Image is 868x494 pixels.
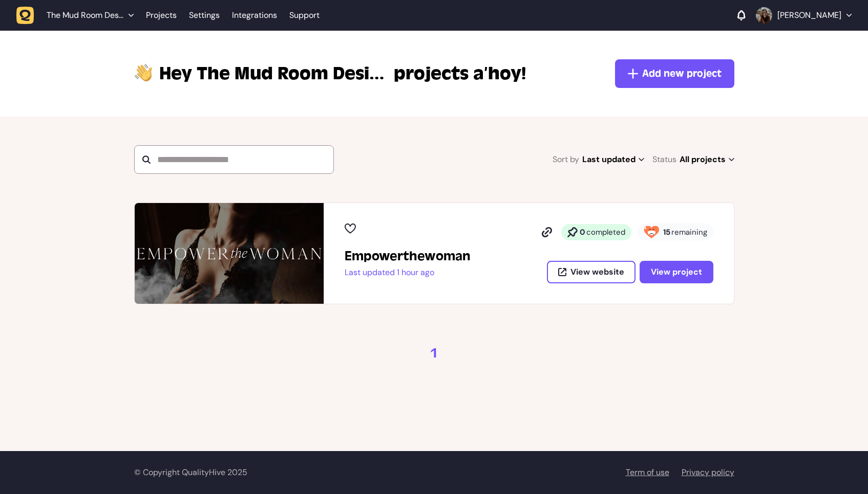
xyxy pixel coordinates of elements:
button: The Mud Room Design Studio [16,6,140,25]
span: Status [652,152,676,167]
p: Last updated 1 hour ago [345,267,471,278]
a: Privacy policy [682,467,734,478]
img: hi-hand [134,61,153,82]
span: Last updated [582,152,644,167]
span: remaining [671,227,707,237]
strong: 0 [580,227,585,237]
p: [PERSON_NAME] [777,10,841,20]
span: completed [586,227,625,237]
a: 1 [430,345,438,362]
span: Sort by [553,152,579,167]
a: Projects [146,6,177,25]
p: projects a’hoy! [159,61,526,86]
h2: Empowerthewoman [345,248,471,264]
a: Integrations [232,6,277,25]
span: View website [570,268,624,276]
span: All projects [680,152,734,167]
span: The Mud Room Design Studio [159,61,390,86]
a: Term of use [626,467,669,478]
button: Add new project [615,59,734,88]
a: Support [289,10,320,20]
span: The Mud Room Design Studio [47,10,123,20]
img: Kate Britton [756,7,772,24]
button: [PERSON_NAME] [756,7,852,24]
span: © Copyright QualityHive 2025 [134,467,247,478]
a: Settings [189,6,220,25]
span: View project [651,266,702,277]
strong: 15 [663,227,670,237]
button: View website [547,261,636,283]
img: Empowerthewoman [135,203,324,304]
span: Add new project [642,66,722,81]
button: View project [640,261,713,283]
